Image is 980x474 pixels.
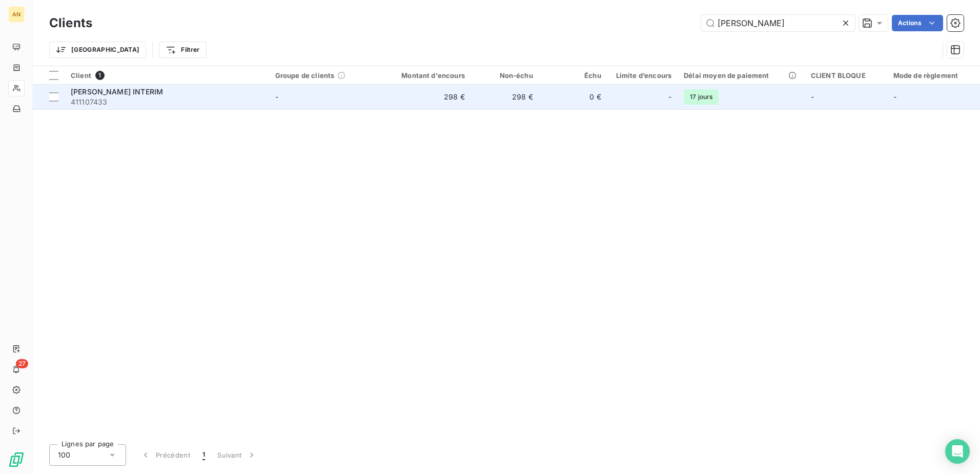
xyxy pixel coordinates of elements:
[684,71,799,80] div: Délai moyen de paiement
[71,97,263,107] span: 411107433
[892,15,943,31] button: Actions
[71,71,91,80] span: Client
[196,444,211,466] button: 1
[202,450,205,460] span: 1
[545,71,601,80] div: Échu
[684,89,719,105] span: 17 jours
[701,15,855,31] input: Rechercher
[945,439,970,464] div: Open Intercom Messenger
[8,451,25,468] img: Logo LeanPay
[471,85,539,109] td: 298 €
[71,87,163,96] span: [PERSON_NAME] INTERIM
[386,71,465,80] div: Montant d'encours
[811,71,881,80] div: CLIENT BLOQUE
[380,85,471,109] td: 298 €
[211,444,263,466] button: Suivant
[95,71,105,80] span: 1
[275,92,278,101] span: -
[614,71,671,80] div: Limite d’encours
[134,444,196,466] button: Précédent
[8,6,25,23] div: AN
[477,71,533,80] div: Non-échu
[49,42,146,58] button: [GEOGRAPHIC_DATA]
[893,92,896,101] span: -
[58,450,70,460] span: 100
[539,85,607,109] td: 0 €
[49,14,92,32] h3: Clients
[811,92,814,101] span: -
[893,71,974,80] div: Mode de règlement
[275,71,335,80] span: Groupe de clients
[159,42,206,58] button: Filtrer
[668,92,671,102] span: -
[16,359,28,368] span: 27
